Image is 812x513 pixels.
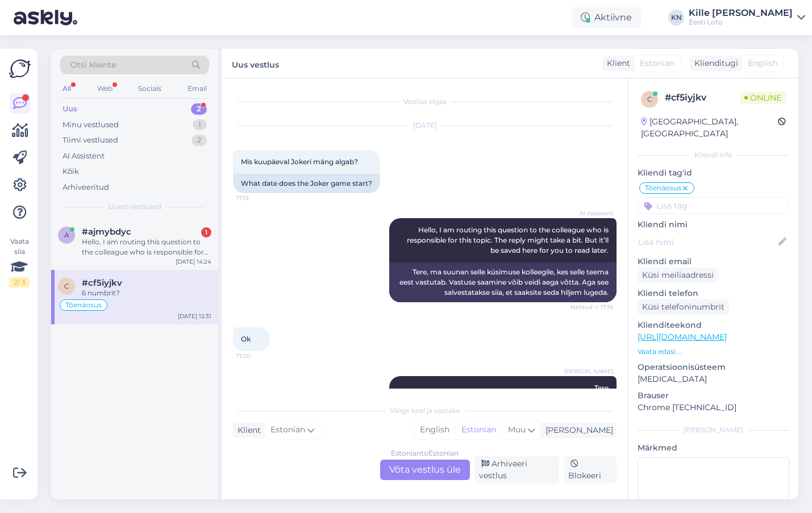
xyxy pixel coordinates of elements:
[201,227,211,237] div: 1
[95,81,115,96] div: Web
[638,299,729,315] div: Küsi telefoninumbrit
[638,236,776,248] input: Lisa nimi
[191,135,207,146] div: 2
[9,236,30,287] div: Vaata siia
[70,59,116,71] span: Otsi kliente
[645,185,681,191] span: Tõenäosus
[564,456,617,483] div: Blokeeri
[407,226,610,255] span: Hello, I am routing this question to the colleague who is responsible for this topic. The reply m...
[241,335,251,343] span: Ok
[380,460,470,480] div: Võta vestlus üle
[602,57,630,69] div: Klient
[508,424,526,435] span: Muu
[638,319,789,331] p: Klienditeekond
[233,120,617,131] div: [DATE]
[638,373,789,385] p: [MEDICAL_DATA]
[63,119,119,131] div: Minu vestlused
[63,166,79,177] div: Kõik
[638,287,789,299] p: Kliendi telefon
[65,302,102,308] span: Tõenäosus
[178,312,211,320] div: [DATE] 12:31
[638,347,789,357] p: Vaata edasi ...
[9,277,30,287] div: 2 / 3
[641,116,778,140] div: [GEOGRAPHIC_DATA], [GEOGRAPHIC_DATA]
[191,103,207,115] div: 2
[638,361,789,373] p: Operatsioonisüsteem
[236,352,279,360] span: 17:20
[136,81,164,96] div: Socials
[640,57,674,69] span: Estonian
[638,219,789,231] p: Kliendi nimi
[638,167,789,179] p: Kliendi tag'id
[564,367,613,376] span: [PERSON_NAME]
[638,268,718,283] div: Küsi meiliaadressi
[689,18,793,27] div: Eesti Loto
[647,95,652,103] span: c
[748,57,777,69] span: English
[63,182,109,193] div: Arhiveeritud
[474,456,559,483] div: Arhiveeri vestlus
[233,174,380,193] div: What date does the Joker game start?
[541,424,613,436] div: [PERSON_NAME]
[638,150,789,160] div: Kliendi info
[233,406,617,416] div: Valige keel ja vastake
[236,194,279,202] span: 17:15
[241,157,358,166] span: Mis kuupäeval Jokeri mäng algab?
[638,390,789,402] p: Brauser
[638,256,789,268] p: Kliendi email
[64,231,69,239] span: a
[572,7,641,28] div: Aktiivne
[638,402,789,414] p: Chrome [TECHNICAL_ID]
[638,425,789,435] div: [PERSON_NAME]
[176,257,211,266] div: [DATE] 14:24
[455,422,502,439] div: Estonian
[638,197,789,214] input: Lisa tag
[270,424,305,436] span: Estonian
[82,278,122,288] span: #cf5iyjkv
[740,91,786,104] span: Online
[109,202,161,212] span: Uued vestlused
[193,119,207,131] div: 1
[571,303,613,311] span: Nähtud ✓ 17:16
[82,288,211,298] div: 6 numbrit?
[689,9,793,18] div: Kille [PERSON_NAME]
[82,227,131,237] span: #ajmybdyc
[82,237,211,257] div: Hello, I am routing this question to the colleague who is responsible for this topic. The reply m...
[60,81,73,96] div: All
[63,135,118,146] div: Tiimi vestlused
[391,448,459,458] div: Estonian to Estonian
[233,424,261,436] div: Klient
[64,282,69,290] span: c
[690,57,738,69] div: Klienditugi
[665,91,740,105] div: # cf5iyjkv
[63,151,105,162] div: AI Assistent
[689,9,805,27] a: Kille [PERSON_NAME]Eesti Loto
[668,10,684,26] div: KN
[414,422,455,439] div: English
[233,97,617,107] div: Vestlus algas
[9,58,31,80] img: Askly Logo
[571,209,613,218] span: AI Assistent
[63,103,77,115] div: Uus
[185,81,209,96] div: Email
[638,332,727,342] a: [URL][DOMAIN_NAME]
[638,442,789,454] p: Märkmed
[389,262,617,302] div: Tere, ma suunan selle küsimuse kolleegile, kes selle teema eest vastutab. Vastuse saamine võib ve...
[232,56,279,71] label: Uus vestlus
